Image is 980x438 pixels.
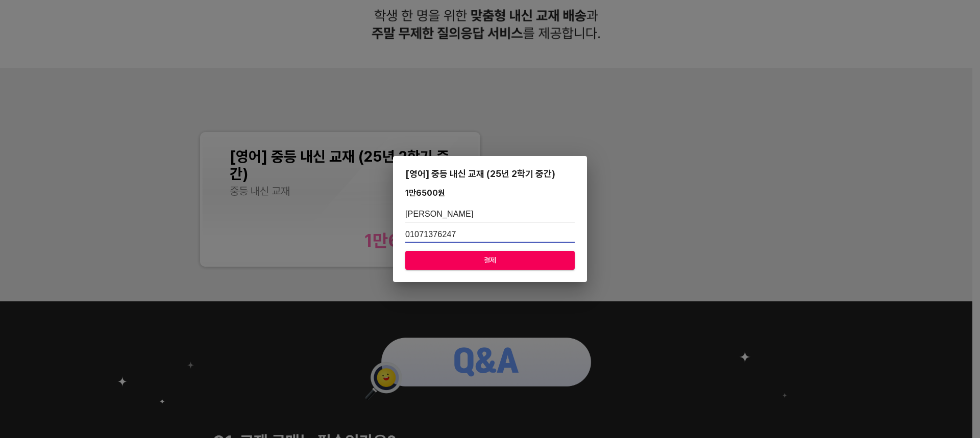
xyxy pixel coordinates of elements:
div: 1만6500 원 [405,188,445,198]
input: 학생 이름 [405,206,575,222]
button: 결제 [405,251,575,270]
span: 결제 [413,254,567,267]
input: 학생 연락처 [405,226,575,243]
div: [영어] 중등 내신 교재 (25년 2학기 중간) [405,168,575,179]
